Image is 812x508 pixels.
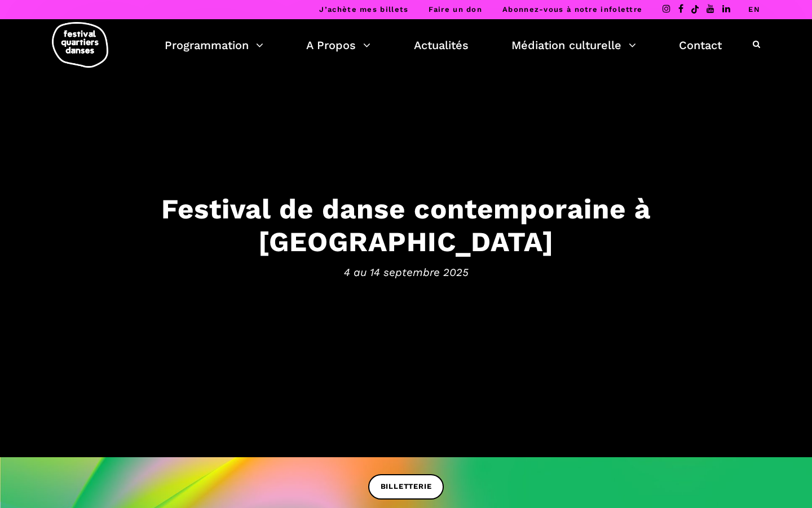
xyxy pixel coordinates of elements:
[56,264,756,281] span: 4 au 14 septembre 2025
[319,5,408,14] a: J’achète mes billets
[748,5,760,14] a: EN
[56,192,756,259] h3: Festival de danse contemporaine à [GEOGRAPHIC_DATA]
[381,481,432,493] span: BILLETTERIE
[502,5,642,14] a: Abonnez-vous à notre infolettre
[52,22,108,68] img: logo-fqd-med
[368,474,444,500] a: BILLETTERIE
[306,36,370,55] a: A Propos
[165,36,263,55] a: Programmation
[679,36,722,55] a: Contact
[429,5,482,14] a: Faire un don
[511,36,636,55] a: Médiation culturelle
[414,36,469,55] a: Actualités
